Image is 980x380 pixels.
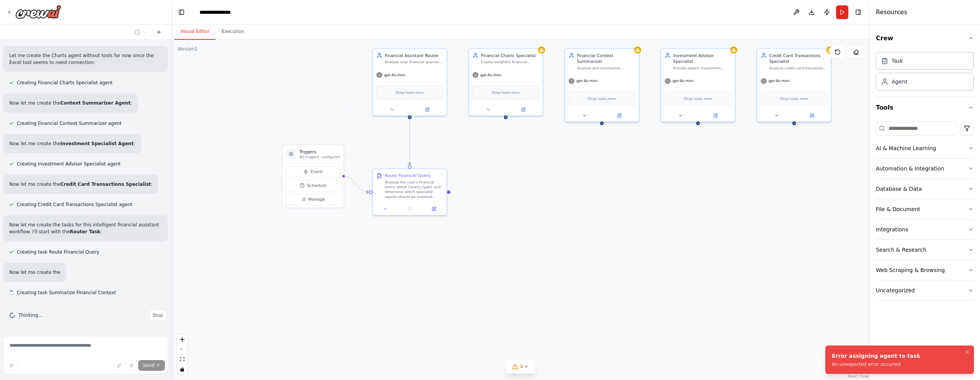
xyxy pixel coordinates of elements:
[892,57,903,65] div: Task
[126,360,137,371] button: Click to speak your automation idea
[876,144,936,152] div: AI & Machine Learning
[153,312,163,318] span: Stop
[424,205,444,213] button: Open in side panel
[17,290,116,296] span: Creating task Summarize Financial Context
[307,183,326,189] span: Schedule
[876,287,915,294] div: Uncategorized
[372,48,447,116] div: Financial Assistant RouterAnalyze user financial queries and route them to the appropriate specia...
[756,48,831,122] div: Credit Card Transactions SpecialistAnalyze credit card transactions and spending patterns to prov...
[9,52,162,66] p: Let me create the Charts agent without tools for now since the Excel tool seems to need connection:
[876,49,974,97] div: Crew
[876,185,922,193] div: Database & Data
[299,149,340,155] h3: Triggers
[285,166,341,177] button: Event
[876,118,974,307] div: Tools
[149,310,167,321] button: Stop
[385,180,443,199] div: Analyze the user's financial query about {query_type} and determine which specialist agents shoul...
[285,194,341,205] button: Manage
[70,229,100,234] strong: Router Task
[769,52,827,64] div: Credit Card Transactions Specialist
[397,205,422,213] button: No output available
[876,199,974,219] button: File & Document
[131,28,150,37] button: Switch to previous chat
[407,119,413,165] g: Edge from d632eeb9-434d-4ca9-a2e5-32133019020e to 6c930ac3-8f19-4ae2-ac17-2c3b1a92320a
[876,246,926,254] div: Search & Research
[876,138,974,158] button: AI & Machine Learning
[660,48,735,122] div: Investment Advisor SpecialistProvide expert investment analysis and recommendations based on user...
[481,52,539,59] div: Financial Charts Specialist
[153,28,165,37] button: Start a new chat
[876,28,974,49] button: Crew
[853,7,864,18] button: Hide right sidebar
[520,363,523,370] span: 4
[143,362,154,369] span: Send
[175,24,216,40] button: Visual Editor
[372,169,447,216] div: Route Financial QueryAnalyze the user's financial query about {query_type} and determine which sp...
[177,334,187,374] div: React Flow controls
[769,66,827,70] div: Analyze credit card transactions and spending patterns to provide insights on {spending_category}...
[343,173,369,195] g: Edge from triggers to 6c930ac3-8f19-4ae2-ac17-2c3b1a92320a
[177,344,187,354] button: zoom out
[18,312,42,318] span: Thinking...
[60,182,151,187] strong: Credit Card Transactions Specialist
[876,266,945,274] div: Web Scraping & Browsing
[9,100,132,106] p: Now let me create the :
[176,7,187,18] button: Hide left sidebar
[832,361,920,367] div: An unexpected error occurred
[876,179,974,199] button: Database & Data
[9,221,162,235] p: Now let me create the tasks for this intelligent financial assistant workflow. I'll start with the :
[876,240,974,260] button: Search & Research
[17,120,121,126] span: Creating Financial Context Summarizer agent
[673,52,731,64] div: Investment Advisor Specialist
[114,360,124,371] button: Upload files
[9,181,152,188] p: Now let me create the :
[577,66,635,70] div: Analyze and summarize complex financial data, transaction histories, and account information to p...
[876,8,907,17] h4: Resources
[892,78,907,85] div: Agent
[299,155,340,160] p: No triggers configured
[603,112,637,119] button: Open in side panel
[480,72,501,77] span: gpt-4o-mini
[673,79,694,84] span: gpt-4o-mini
[673,66,731,70] div: Provide expert investment analysis and recommendations based on user's financial data, risk profi...
[60,100,131,106] strong: Context Summarizer Agent
[177,334,187,344] button: zoom in
[138,360,165,371] button: Send
[178,46,198,52] div: Version 1
[308,197,325,203] span: Manage
[876,165,944,172] div: Automation & Integration
[177,364,187,374] button: toggle interactivity
[577,79,598,84] span: gpt-4o-mini
[506,106,541,113] button: Open in side panel
[588,96,616,102] span: Drop tools here
[876,226,908,233] div: Integrations
[795,112,829,119] button: Open in side panel
[385,52,443,59] div: Financial Assistant Router
[199,8,239,16] nav: breadcrumb
[577,52,635,64] div: Financial Context Summarizer
[876,219,974,239] button: Integrations
[282,144,344,208] div: TriggersNo triggers configuredEventScheduleManage
[60,141,134,146] strong: Investment Specialist Agent
[769,79,790,84] span: gpt-4o-mini
[832,352,920,360] div: Error assigning agent to task
[780,96,808,102] span: Drop tools here
[385,173,431,179] div: Route Financial Query
[285,180,341,191] button: Schedule
[310,169,322,175] span: Event
[876,280,974,300] button: Uncategorized
[216,24,250,40] button: Execution
[177,354,187,364] button: fit view
[876,205,920,213] div: File & Document
[6,360,17,371] button: Improve this prompt
[385,60,443,65] div: Analyze user financial queries and route them to the appropriate specialist agents based on the r...
[384,72,405,77] span: gpt-4o-mini
[876,159,974,179] button: Automation & Integration
[684,96,712,102] span: Drop tools here
[396,90,424,96] span: Drop tools here
[468,48,543,116] div: Financial Charts SpecialistCreate insightful financial visualizations and charts using JSON data ...
[876,260,974,280] button: Web Scraping & Browsing
[492,90,520,96] span: Drop tools here
[17,249,99,255] span: Creating task Route Financial Query
[15,5,61,19] img: Logo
